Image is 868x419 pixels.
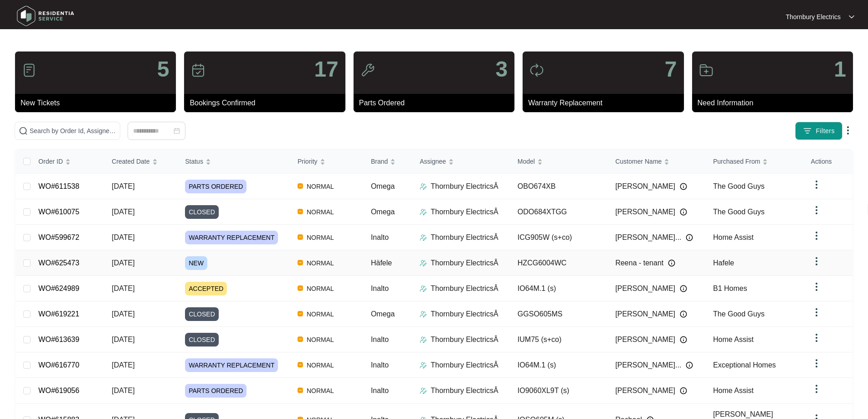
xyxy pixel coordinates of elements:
img: Assigner Icon [420,183,427,190]
td: IO64M.1 (s) [510,352,608,378]
img: dropdown arrow [842,125,853,136]
span: [DATE] [112,285,134,292]
img: Vercel Logo [298,362,303,367]
span: Filters [816,126,835,136]
img: Vercel Logo [298,209,303,214]
span: [DATE] [112,208,134,216]
p: Bookings Confirmed [190,98,345,109]
td: IO9060XL9T (s) [510,378,608,403]
th: Customer Name [608,150,706,174]
th: Status [178,150,290,174]
td: GGSO605MS [510,301,608,327]
img: dropdown arrow [811,281,822,292]
span: [PERSON_NAME]... [615,360,681,371]
a: WO#624989 [38,285,79,292]
img: icon [699,63,714,78]
img: search-icon [19,126,28,135]
p: Warranty Replacement [528,98,683,109]
a: WO#610075 [38,208,79,216]
span: CLOSED [185,333,219,347]
a: WO#599672 [38,233,79,241]
input: Search by Order Id, Assignee Name, Customer Name, Brand and Model [30,126,116,136]
img: Vercel Logo [298,234,303,240]
span: WARRANTY REPLACEMENT [185,358,278,372]
td: HZCG6004WC [510,250,608,276]
span: NORMAL [303,309,338,320]
span: Purchased From [713,156,760,166]
img: Info icon [686,362,693,369]
span: Hafele [713,259,734,267]
img: icon [191,63,205,78]
a: WO#611538 [38,182,79,190]
th: Created Date [104,150,178,174]
p: Thornbury ElectricsÂ [431,334,498,345]
img: Vercel Logo [298,183,303,189]
span: NORMAL [303,232,338,243]
span: Home Assist [713,336,754,343]
span: CLOSED [185,307,219,321]
span: Inalto [371,285,389,292]
th: Purchased From [706,150,804,174]
p: Thornbury ElectricsÂ [431,181,498,192]
th: Model [510,150,608,174]
span: WARRANTY REPLACEMENT [185,231,278,244]
span: Inalto [371,336,389,343]
img: Info icon [680,285,687,292]
span: NORMAL [303,283,338,294]
span: [PERSON_NAME] [615,334,675,345]
img: Info icon [680,183,687,190]
td: ODO684XTGG [510,199,608,225]
span: [DATE] [112,361,134,369]
span: B1 Homes [713,285,747,292]
p: Thornbury ElectricsÂ [431,207,498,217]
span: NORMAL [303,360,338,371]
span: Brand [371,156,388,166]
a: WO#613639 [38,336,79,343]
span: The Good Guys [713,310,765,318]
span: Home Assist [713,387,754,394]
a: WO#619056 [38,387,79,394]
span: CLOSED [185,205,219,219]
p: 5 [157,58,169,80]
span: Order ID [38,156,63,166]
span: [DATE] [112,182,134,190]
img: Vercel Logo [298,388,303,393]
img: Info icon [680,208,687,216]
img: residentia service logo [14,2,77,30]
td: ICG905W (s+co) [510,225,608,250]
img: Vercel Logo [298,260,303,265]
p: Parts Ordered [359,98,514,109]
p: Thornbury ElectricsÂ [431,309,498,320]
span: ACCEPTED [185,282,227,295]
img: Vercel Logo [298,285,303,291]
img: dropdown arrow [811,256,822,267]
span: Omega [371,310,395,318]
img: Assigner Icon [420,310,427,318]
span: [DATE] [112,336,134,343]
span: Omega [371,182,395,190]
span: PARTS ORDERED [185,180,247,193]
p: Thornbury ElectricsÂ [431,232,498,243]
span: Customer Name [615,156,662,166]
span: NORMAL [303,181,338,192]
img: Assigner Icon [420,387,427,394]
img: Info icon [668,259,675,267]
p: Need Information [698,98,853,109]
span: [DATE] [112,387,134,394]
span: Assignee [420,156,446,166]
span: Häfele [371,259,392,267]
img: icon [529,63,544,78]
img: icon [22,63,36,78]
p: Thornbury ElectricsÂ [431,258,498,269]
span: [DATE] [112,310,134,318]
img: dropdown arrow [811,332,822,343]
p: 1 [834,58,846,80]
p: 17 [314,58,338,80]
span: Omega [371,208,395,216]
span: Reena - tenant [615,258,663,269]
img: dropdown arrow [811,383,822,394]
p: Thornbury ElectricsÂ [431,283,498,294]
th: Assignee [412,150,510,174]
span: NEW [185,256,207,270]
img: Vercel Logo [298,336,303,342]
